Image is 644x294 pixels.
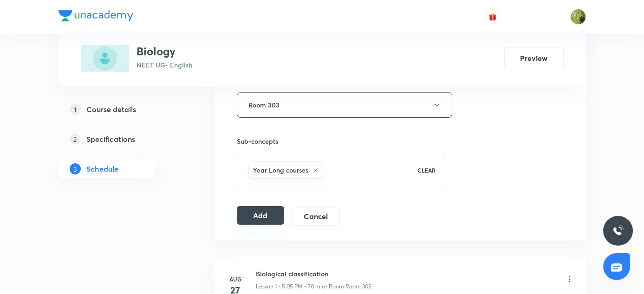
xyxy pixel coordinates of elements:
[70,163,81,174] p: 3
[612,225,624,236] img: ttu
[488,13,497,21] img: avatar
[59,10,133,21] img: Company Logo
[570,9,586,25] img: Gaurav Uppal
[256,269,371,279] h6: Biological classification
[137,45,192,58] h3: Biology
[86,163,118,174] h5: Schedule
[253,165,308,175] h6: Year Long courses
[256,282,325,291] p: Lesson 1 • 5:05 PM • 70 min
[59,100,185,119] a: 1Course details
[226,275,245,283] h6: Aug
[417,166,436,174] p: CLEAR
[86,134,135,145] h5: Specifications
[70,104,81,115] p: 1
[86,104,136,115] h5: Course details
[70,134,81,145] p: 2
[292,207,339,226] button: Cancel
[325,282,371,291] p: • Room Room 305
[237,206,285,225] button: Add
[237,136,446,146] h6: Sub-concepts
[59,10,133,24] a: Company Logo
[504,47,564,69] button: Preview
[237,92,452,118] button: Room 303
[59,130,185,148] a: 2Specifications
[81,45,129,72] img: E569DBFB-BCF2-476A-A107-7C922D21D4ED_plus.png
[137,60,192,70] p: NEET UG • English
[485,9,500,24] button: avatar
